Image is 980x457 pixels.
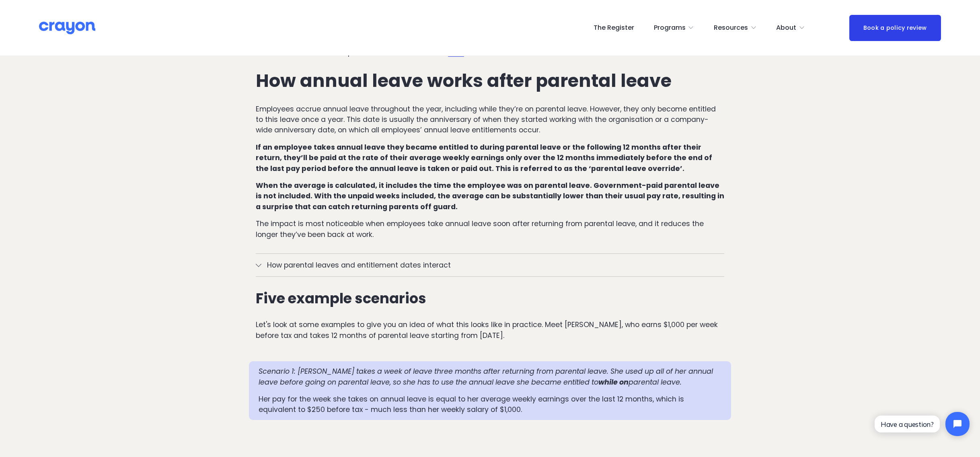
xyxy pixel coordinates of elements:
[714,22,748,34] span: Resources
[868,405,976,443] iframe: Tidio Chat
[256,142,714,173] strong: If an employee takes annual leave they became entitled to during parental leave or the following ...
[39,21,95,35] img: Crayon
[256,288,426,308] strong: Five example scenarios
[849,15,941,41] a: Book a policy review
[256,218,725,240] p: The impact is most noticeable when employees take annual leave soon after returning from parental...
[629,377,682,387] em: parental leave.
[256,68,672,93] strong: How annual leave works after parental leave
[714,21,757,34] a: folder dropdown
[654,21,694,34] a: folder dropdown
[654,22,686,34] span: Programs
[259,366,715,387] em: Scenario 1: [PERSON_NAME] takes a week of leave three months after returning from parental leave....
[776,21,805,34] a: folder dropdown
[256,254,725,276] button: How parental leaves and entitlement dates interact
[261,260,725,270] span: How parental leaves and entitlement dates interact
[776,22,796,34] span: About
[256,181,726,212] strong: When the average is calculated, it includes the time the employee was on parental leave. Governme...
[594,21,634,34] a: The Register
[259,394,722,415] p: Her pay for the week she takes on annual leave is equal to her average weekly earnings over the l...
[598,377,629,387] em: while on
[256,319,725,341] p: Let's look at some examples to give you an idea of what this looks like in practice. Meet [PERSON...
[256,104,725,136] p: Employees accrue annual leave throughout the year, including while they’re on parental leave. How...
